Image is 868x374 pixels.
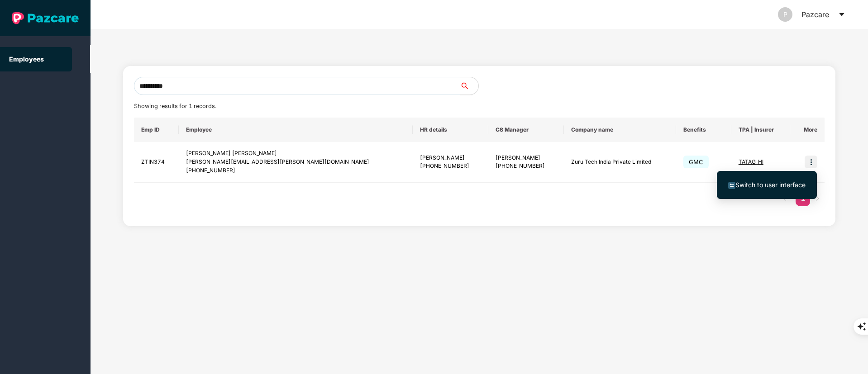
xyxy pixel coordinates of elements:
button: right [810,192,825,206]
button: search [460,77,479,95]
img: icon [805,156,817,168]
div: [PHONE_NUMBER] [186,166,405,175]
div: [PERSON_NAME][EMAIL_ADDRESS][PERSON_NAME][DOMAIN_NAME] [186,158,405,166]
div: [PERSON_NAME] [PERSON_NAME] [186,149,405,158]
th: HR details [413,118,488,142]
span: TATAG_HI [739,158,763,165]
th: More [790,118,825,142]
div: [PHONE_NUMBER] [420,162,481,170]
span: GMC [683,156,709,168]
img: svg+xml;base64,PHN2ZyB4bWxucz0iaHR0cDovL3d3dy53My5vcmcvMjAwMC9zdmciIHdpZHRoPSIxNiIgaGVpZ2h0PSIxNi... [728,182,735,189]
span: right [815,196,820,201]
span: Switch to user interface [735,181,806,189]
td: ZTIN374 [134,142,179,183]
span: caret-down [838,11,845,18]
div: [PERSON_NAME] [420,154,481,162]
span: P [783,7,787,22]
div: [PHONE_NUMBER] [496,162,557,170]
a: Employees [9,55,44,63]
span: search [460,82,478,90]
th: TPA | Insurer [731,118,790,142]
th: Benefits [676,118,731,142]
th: CS Manager [488,118,564,142]
span: Showing results for 1 records. [134,103,216,109]
li: Next Page [810,192,825,206]
div: [PERSON_NAME] [496,154,557,162]
th: Emp ID [134,118,179,142]
th: Company name [564,118,676,142]
td: Zuru Tech India Private Limited [564,142,676,183]
th: Employee [179,118,413,142]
